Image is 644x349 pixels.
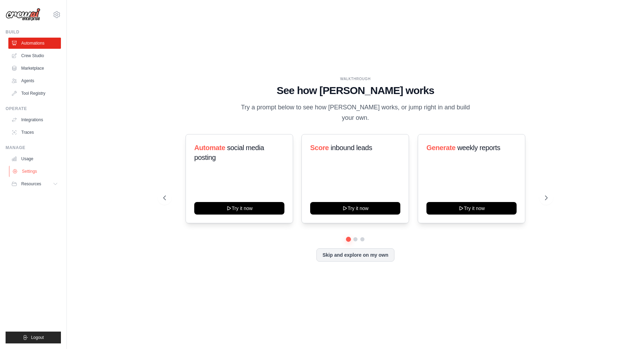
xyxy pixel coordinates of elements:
[194,144,264,161] span: social media posting
[331,144,372,152] span: inbound leads
[8,178,61,189] button: Resources
[8,75,61,86] a: Agents
[310,202,400,215] button: Try it now
[426,144,456,152] span: Generate
[163,84,548,97] h1: See how [PERSON_NAME] works
[8,127,61,138] a: Traces
[310,144,329,152] span: Score
[8,88,61,99] a: Tool Registry
[6,332,61,343] button: Logout
[238,102,472,123] p: Try a prompt below to see how [PERSON_NAME] works, or jump right in and build your own.
[21,181,41,187] span: Resources
[163,76,548,82] div: WALKTHROUGH
[8,50,61,61] a: Crew Studio
[31,335,44,340] span: Logout
[8,114,61,125] a: Integrations
[8,63,61,74] a: Marketplace
[426,202,517,215] button: Try it now
[8,38,61,49] a: Automations
[8,153,61,164] a: Usage
[194,144,225,152] span: Automate
[6,106,61,111] div: Operate
[6,29,61,35] div: Build
[6,8,40,21] img: Logo
[316,248,394,262] button: Skip and explore on my own
[457,144,500,152] span: weekly reports
[9,166,62,177] a: Settings
[6,145,61,150] div: Manage
[194,202,284,215] button: Try it now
